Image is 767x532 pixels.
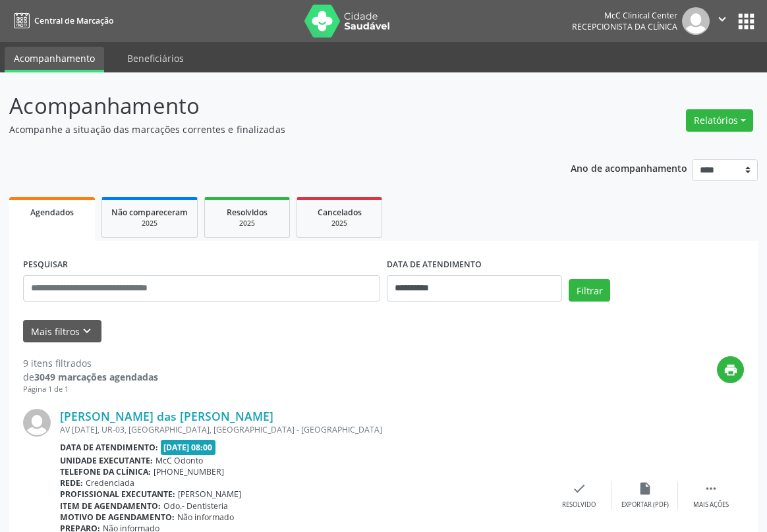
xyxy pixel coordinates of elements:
div: 2025 [214,219,280,228]
i:  [715,12,729,26]
span: Credenciada [86,477,134,489]
span: [PERSON_NAME] [178,489,241,500]
i: print [724,363,738,377]
div: 9 itens filtrados [23,356,158,370]
i: check [572,481,586,496]
b: Unidade executante: [60,455,153,466]
div: McC Clinical Center [572,10,677,21]
b: Telefone da clínica: [60,466,151,477]
b: Item de agendamento: [60,500,161,512]
img: img [23,409,51,437]
span: Resolvidos [227,207,268,218]
div: 2025 [111,219,188,228]
span: Não informado [177,512,234,523]
b: Profissional executante: [60,489,175,500]
label: PESQUISAR [23,255,68,275]
button: print [717,356,744,383]
label: DATA DE ATENDIMENTO [387,255,482,275]
span: Cancelados [318,207,362,218]
span: Odo.- Dentisteria [163,500,228,512]
div: Mais ações [693,500,729,510]
a: Central de Marcação [9,10,113,32]
button: Filtrar [569,279,610,302]
img: img [682,7,710,35]
div: Página 1 de 1 [23,384,158,395]
p: Acompanhamento [9,90,533,122]
button: Relatórios [686,109,753,132]
a: Acompanhamento [5,47,104,72]
p: Ano de acompanhamento [571,159,687,176]
a: [PERSON_NAME] das [PERSON_NAME] [60,409,273,423]
span: [PHONE_NUMBER] [154,466,224,477]
i: insert_drive_file [638,481,652,496]
button: apps [735,10,758,33]
div: Exportar (PDF) [621,500,669,510]
b: Rede: [60,477,83,489]
b: Motivo de agendamento: [60,512,175,523]
span: [DATE] 08:00 [161,440,216,455]
span: Recepcionista da clínica [572,21,677,32]
div: AV [DATE], UR-03, [GEOGRAPHIC_DATA], [GEOGRAPHIC_DATA] - [GEOGRAPHIC_DATA] [60,424,546,435]
span: Agendados [30,207,74,218]
div: 2025 [306,219,372,228]
button:  [710,7,735,35]
span: McC Odonto [156,455,203,466]
div: de [23,370,158,384]
a: Beneficiários [118,47,193,70]
strong: 3049 marcações agendadas [34,371,158,383]
i: keyboard_arrow_down [80,324,94,338]
b: Data de atendimento: [60,442,158,453]
i:  [704,481,718,496]
button: Mais filtroskeyboard_arrow_down [23,320,101,343]
div: Resolvido [562,500,596,510]
p: Acompanhe a situação das marcações correntes e finalizadas [9,122,533,136]
span: Central de Marcação [34,15,113,26]
span: Não compareceram [111,207,188,218]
